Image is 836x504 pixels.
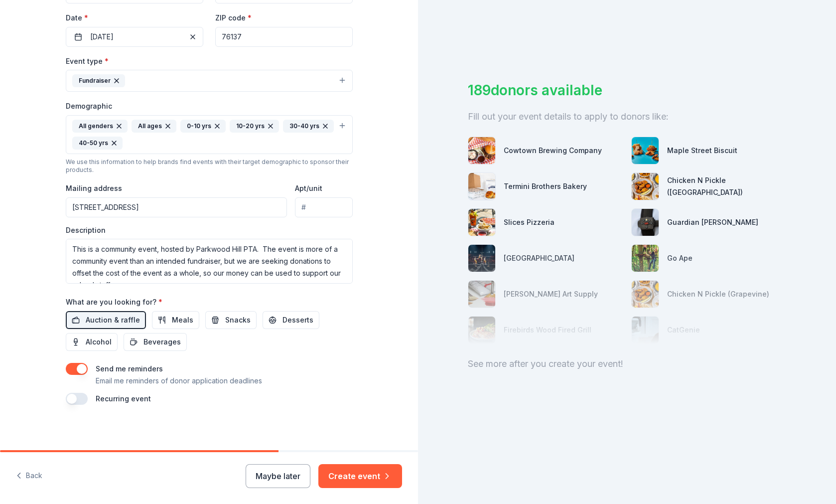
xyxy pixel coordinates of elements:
input: 12345 (U.S. only) [215,27,353,47]
button: Maybe later [246,464,310,488]
div: 40-50 yrs [72,137,123,150]
label: Event type [66,56,109,66]
span: Auction & raffle [86,314,140,326]
span: Meals [172,314,193,326]
button: Back [16,466,42,487]
div: Chicken N Pickle ([GEOGRAPHIC_DATA]) [667,174,787,198]
label: Apt/unit [295,183,322,193]
button: Auction & raffle [66,311,146,329]
p: Email me reminders of donor application deadlines [96,375,262,387]
label: Demographic [66,101,112,111]
img: photo for Cowtown Brewing Company [468,137,495,164]
label: Description [66,225,106,235]
div: Termini Brothers Bakery [504,180,587,192]
textarea: This is a community event, hosted by Parkwood Hill PTA. The event is more of a community event th... [66,239,353,284]
input: Enter a US address [66,197,287,217]
label: What are you looking for? [66,297,162,307]
div: Slices Pizzeria [504,216,555,228]
div: 189 donors available [468,80,787,101]
label: Recurring event [96,394,151,403]
div: Guardian [PERSON_NAME] [667,216,758,228]
button: Meals [152,311,199,329]
img: photo for Termini Brothers Bakery [468,173,495,200]
label: Mailing address [66,183,122,193]
img: photo for Slices Pizzeria [468,209,495,236]
div: We use this information to help brands find events with their target demographic to sponsor their... [66,158,353,174]
input: # [295,197,352,217]
button: [DATE] [66,27,203,47]
img: photo for Chicken N Pickle (Grand Prairie) [632,173,659,200]
span: Snacks [225,314,251,326]
span: Alcohol [86,336,112,348]
label: Date [66,13,203,23]
button: Beverages [124,333,187,351]
img: photo for Guardian Angel Device [632,209,659,236]
div: All genders [72,120,128,133]
div: See more after you create your event! [468,356,787,372]
div: All ages [132,120,176,133]
button: Fundraiser [66,70,353,92]
button: Alcohol [66,333,118,351]
span: Desserts [282,314,313,326]
label: Send me reminders [96,364,163,373]
div: 30-40 yrs [283,120,334,133]
div: Maple Street Biscuit [667,145,737,157]
button: Desserts [263,311,319,329]
img: photo for Maple Street Biscuit [632,137,659,164]
div: Fundraiser [72,74,125,87]
div: Cowtown Brewing Company [504,145,602,157]
label: ZIP code [215,13,252,23]
span: Beverages [143,336,181,348]
button: Snacks [205,311,257,329]
button: Create event [318,464,402,488]
div: 0-10 yrs [180,120,226,133]
button: All gendersAll ages0-10 yrs10-20 yrs30-40 yrs40-50 yrs [66,115,353,154]
div: 10-20 yrs [230,120,279,133]
div: Fill out your event details to apply to donors like: [468,109,787,125]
